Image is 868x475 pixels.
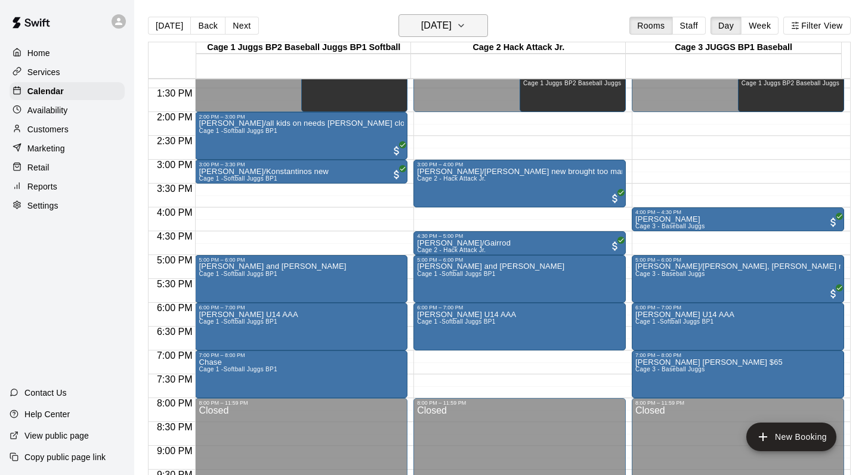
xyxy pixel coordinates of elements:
[417,400,622,406] div: 8:00 PM – 11:59 PM
[195,112,407,160] div: 2:00 PM – 3:00 PM: Patrick Nowicki/all kids on needs Juggs closer
[635,352,841,358] div: 7:00 PM – 8:00 PM
[154,303,196,313] span: 6:00 PM
[738,64,844,112] div: 1:00 PM – 2:00 PM: Unavailable
[10,178,125,195] a: Reports
[783,17,850,35] button: Filter View
[635,318,714,325] span: Cage 1 -Softball Juggs BP1
[421,17,452,34] h6: [DATE]
[629,17,672,35] button: Rooms
[27,66,60,78] p: Services
[190,17,226,35] button: Back
[635,305,841,311] div: 6:00 PM – 7:00 PM
[417,318,496,325] span: Cage 1 -Softball Juggs BP1
[225,17,258,35] button: Next
[154,350,196,361] span: 7:00 PM
[154,398,196,408] span: 8:00 PM
[154,184,196,194] span: 3:30 PM
[24,408,70,420] p: Help Center
[154,112,196,122] span: 2:00 PM
[27,142,65,154] p: Marketing
[413,255,626,303] div: 5:00 PM – 6:00 PM: Anton and AKJays
[195,255,407,303] div: 5:00 PM – 6:00 PM: Anton and AKJays
[632,207,844,231] div: 4:00 PM – 4:30 PM: Jack Turvey
[746,423,836,451] button: add
[711,17,742,35] button: Day
[199,305,404,311] div: 6:00 PM – 7:00 PM
[24,430,89,442] p: View public page
[417,247,486,253] span: Cage 2 - Hack Attack Jr.
[413,160,626,207] div: 3:00 PM – 4:00 PM: Owen Hill/Natalee new brought too many kids
[413,303,626,350] div: 6:00 PM – 7:00 PM: Jayson Hawks U14 AAA
[195,160,407,184] div: 3:00 PM – 3:30 PM: Loukas Tsekoyras/Konstantinos new
[417,271,496,277] span: Cage 1 -Softball Juggs BP1
[417,257,622,263] div: 5:00 PM – 6:00 PM
[199,318,277,325] span: Cage 1 -Softball Juggs BP1
[417,305,622,311] div: 6:00 PM – 7:00 PM
[154,374,196,384] span: 7:30 PM
[417,175,486,182] span: Cage 2 - Hack Attack Jr.
[199,352,404,358] div: 7:00 PM – 8:00 PM
[10,120,125,138] a: Customers
[635,271,705,277] span: Cage 3 - Baseball Juggs
[148,17,191,35] button: [DATE]
[635,223,705,229] span: Cage 3 - Baseball Juggs
[417,233,622,239] div: 4:30 PM – 5:00 PM
[199,128,277,134] span: Cage 1 -Softball Juggs BP1
[741,17,779,35] button: Week
[199,162,404,167] div: 3:00 PM – 3:30 PM
[632,255,844,303] div: 5:00 PM – 6:00 PM: Benjamin Weaver/Marion, Will Gord new plus RH U15 Select
[10,44,125,62] a: Home
[24,387,67,399] p: Contact Us
[154,231,196,241] span: 4:30 PM
[626,42,841,54] div: Cage 3 JUGGS BP1 Baseball
[199,257,404,263] div: 5:00 PM – 6:00 PM
[301,64,407,112] div: 1:00 PM – 2:00 PM: Unavailable
[10,197,125,215] a: Settings
[199,400,404,406] div: 8:00 PM – 11:59 PM
[632,303,844,350] div: 6:00 PM – 7:00 PM: Jayson Hawks U14 AAA
[10,159,125,176] a: Retail
[411,42,626,54] div: Cage 2 Hack Attack Jr.
[632,350,844,398] div: 7:00 PM – 8:00 PM: Tyler lesson Masyn Max $65
[27,181,57,193] p: Reports
[10,101,125,119] div: Availability
[399,14,488,37] button: [DATE]
[10,139,125,157] a: Marketing
[154,88,196,98] span: 1:30 PM
[154,160,196,170] span: 3:00 PM
[391,169,403,181] span: All customers have paid
[417,162,622,167] div: 3:00 PM – 4:00 PM
[27,123,69,135] p: Customers
[523,80,814,86] span: Cage 1 Juggs BP2 Baseball Juggs BP1 Softball, Cage 2 Hack Attack Jr., Cage 3 JUGGS BP1 Baseball
[196,42,411,54] div: Cage 1 Juggs BP2 Baseball Juggs BP1 Softball
[154,136,196,146] span: 2:30 PM
[672,17,706,35] button: Staff
[609,240,621,252] span: All customers have paid
[27,104,68,116] p: Availability
[635,257,841,263] div: 5:00 PM – 6:00 PM
[635,366,705,372] span: Cage 3 - Baseball Juggs
[199,366,277,372] span: Cage 1 -Softball Juggs BP1
[827,216,839,228] span: All customers have paid
[195,303,407,350] div: 6:00 PM – 7:00 PM: Jayson Hawks U14 AAA
[154,207,196,218] span: 4:00 PM
[199,114,404,120] div: 2:00 PM – 3:00 PM
[27,47,50,59] p: Home
[195,350,407,398] div: 7:00 PM – 8:00 PM: Chase
[24,451,106,463] p: Copy public page link
[10,63,125,81] a: Services
[635,400,841,406] div: 8:00 PM – 11:59 PM
[199,175,277,182] span: Cage 1 -Softball Juggs BP1
[10,82,125,100] a: Calendar
[609,193,621,204] span: All customers have paid
[520,64,626,112] div: 1:00 PM – 2:00 PM: Unavailable
[154,279,196,289] span: 5:30 PM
